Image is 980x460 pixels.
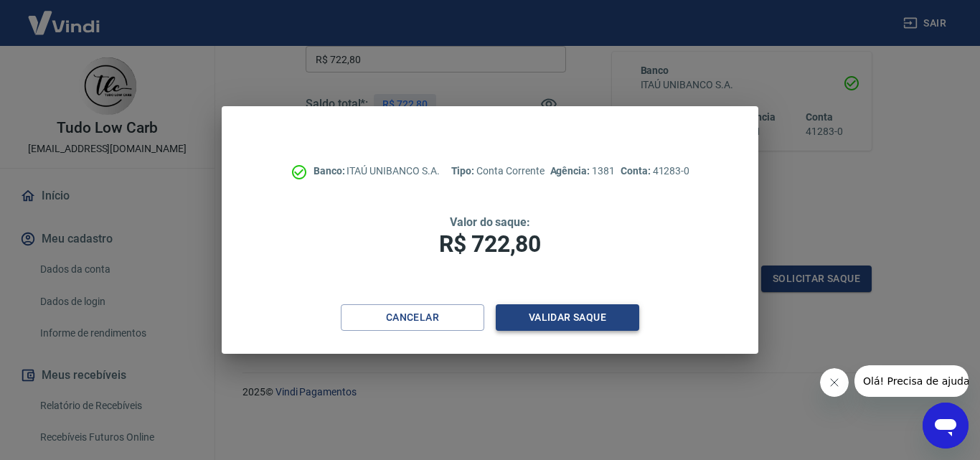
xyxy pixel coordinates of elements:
[450,215,530,229] span: Valor do saque:
[621,165,653,177] span: Conta:
[550,165,593,177] span: Agência:
[314,164,440,179] p: ITAÚ UNIBANCO S.A.
[451,164,545,179] p: Conta Corrente
[923,403,969,449] iframe: Botão para abrir a janela de mensagens
[341,304,484,331] button: Cancelar
[621,164,689,179] p: 41283-0
[451,165,477,177] span: Tipo:
[9,10,121,22] span: Olá! Precisa de ajuda?
[314,165,347,177] span: Banco:
[439,230,541,258] span: R$ 722,80
[854,365,969,397] iframe: Mensagem da empresa
[820,368,849,397] iframe: Fechar mensagem
[496,304,639,331] button: Validar saque
[550,164,615,179] p: 1381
